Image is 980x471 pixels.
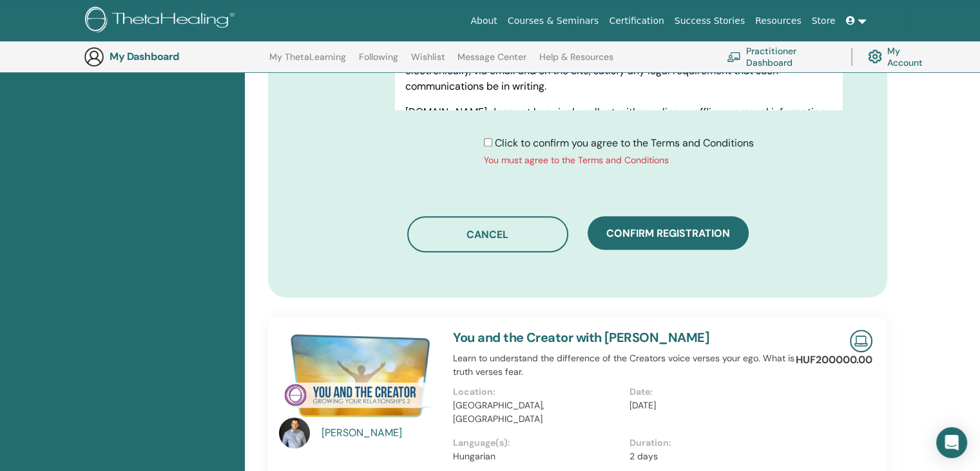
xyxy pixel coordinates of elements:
a: My Account [868,43,933,71]
button: Confirm registration [588,216,749,250]
button: Cancel [407,216,568,252]
p: Language(s): [453,436,621,450]
img: default.jpg [279,417,310,448]
p: Learn to understand the difference of the Creators voice verses your ego. What is truth verses fear. [453,352,805,379]
a: [PERSON_NAME] [322,425,441,441]
a: Store [807,9,841,33]
a: Practitioner Dashboard [727,43,836,71]
a: My ThetaLearning [269,52,346,72]
div: You must agree to the Terms and Conditions [484,154,754,167]
a: Certification [604,9,669,33]
a: You and the Creator with [PERSON_NAME] [453,329,709,346]
span: Click to confirm you agree to the Terms and Conditions [495,136,754,150]
a: Wishlist [411,52,445,72]
a: About [465,9,502,33]
p: [DOMAIN_NAME] does not knowingly collect, either online or offline, personal information from per... [405,105,832,151]
p: Hungarian [453,450,621,463]
p: Date: [629,385,798,399]
a: Success Stories [669,9,750,33]
a: Message Center [457,52,526,72]
img: You and the Creator [279,330,437,421]
span: Cancel [466,228,508,241]
img: cog.svg [868,46,882,66]
p: 2 days [629,450,798,463]
img: generic-user-icon.jpg [84,46,104,67]
img: chalkboard-teacher.svg [727,52,741,62]
a: Courses & Seminars [503,9,604,33]
p: Location: [453,385,621,399]
p: Duration: [629,436,798,450]
h3: My Dashboard [110,50,238,63]
a: Resources [750,9,807,33]
div: Open Intercom Messenger [936,427,967,458]
a: Following [359,52,398,72]
p: HUF200000.00 [796,352,872,368]
img: logo.png [85,6,239,35]
span: Confirm registration [606,226,730,240]
p: [GEOGRAPHIC_DATA], [GEOGRAPHIC_DATA] [453,399,621,426]
a: Help & Resources [539,52,613,72]
img: Live Online Seminar [850,330,872,352]
p: [DATE] [629,399,798,412]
